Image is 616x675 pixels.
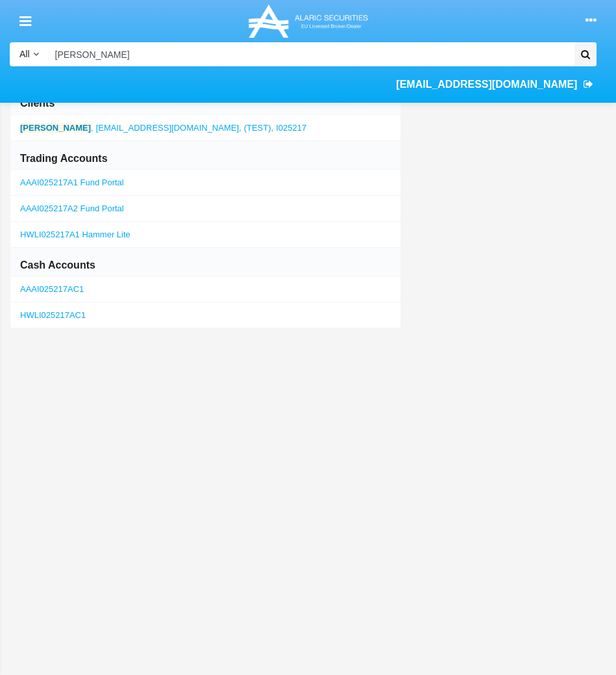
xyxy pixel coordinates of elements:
span: (TEST), [244,123,274,133]
a: All [10,47,49,61]
span: [EMAIL_ADDRESS][DOMAIN_NAME], [96,123,241,133]
a: HWLI025217AC1 [20,310,86,320]
h6: Trading Accounts [20,152,108,166]
input: Search [49,42,570,66]
a: HWLI025217A1 Hammer Lite [20,230,130,239]
img: Logo image [247,1,370,42]
a: AAAI025217AC1 [20,284,84,294]
h6: Cash Accounts [20,258,95,272]
h6: Clients [20,96,55,111]
a: AAAI025217A2 Fund Portal [20,204,124,213]
span: I025217 [276,123,306,133]
a: AAAI025217A1 Fund Portal [20,178,124,187]
a: , [20,123,306,133]
span: All [19,49,30,59]
a: [EMAIL_ADDRESS][DOMAIN_NAME] [390,66,600,103]
span: [EMAIL_ADDRESS][DOMAIN_NAME] [396,79,577,90]
b: [PERSON_NAME] [20,123,91,133]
